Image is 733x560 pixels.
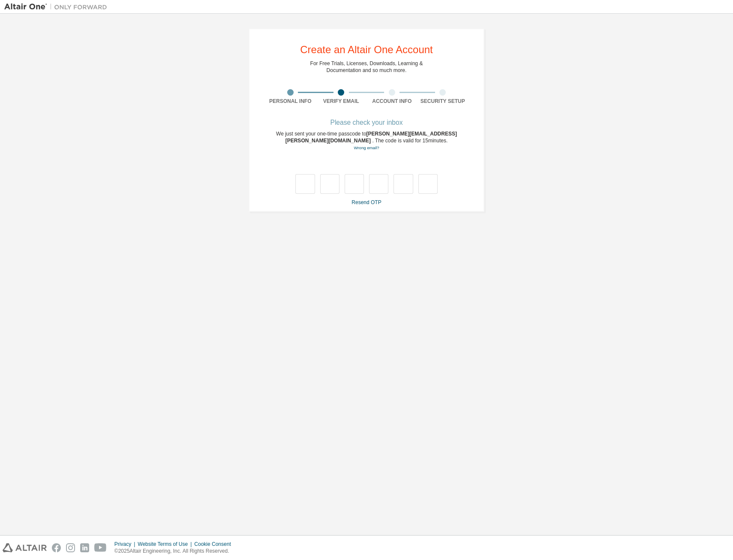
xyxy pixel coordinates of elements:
div: Personal Info [265,98,316,105]
img: Altair One [4,3,111,11]
div: Create an Altair One Account [300,45,433,55]
div: Please check your inbox [265,120,468,125]
p: © 2025 Altair Engineering, Inc. All Rights Reserved. [114,548,236,555]
a: Resend OTP [351,199,381,205]
img: youtube.svg [94,543,107,552]
div: For Free Trials, Licenses, Downloads, Learning & Documentation and so much more. [310,60,423,74]
div: Privacy [114,541,138,548]
div: Security Setup [418,98,469,105]
img: altair_logo.svg [3,543,47,552]
span: [PERSON_NAME][EMAIL_ADDRESS][PERSON_NAME][DOMAIN_NAME] [285,131,457,144]
div: Website Terms of Use [138,541,194,548]
div: Account Info [366,98,418,105]
div: We just sent your one-time passcode to . The code is valid for 15 minutes. [265,130,468,151]
a: Go back to the registration form [354,145,379,150]
img: facebook.svg [52,543,61,552]
div: Verify Email [316,98,367,105]
img: instagram.svg [66,543,75,552]
div: Cookie Consent [194,541,236,548]
img: linkedin.svg [80,543,89,552]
